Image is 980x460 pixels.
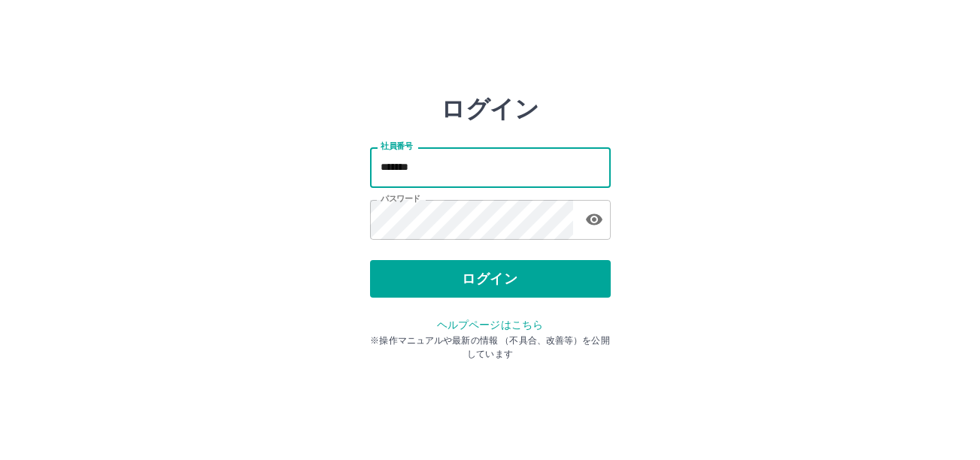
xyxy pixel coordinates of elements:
label: パスワード [381,193,420,204]
h2: ログイン [441,95,539,123]
a: ヘルプページはこちら [437,319,543,331]
button: ログイン [370,260,611,298]
label: 社員番号 [381,141,412,152]
p: ※操作マニュアルや最新の情報 （不具合、改善等）を公開しています [370,334,611,361]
